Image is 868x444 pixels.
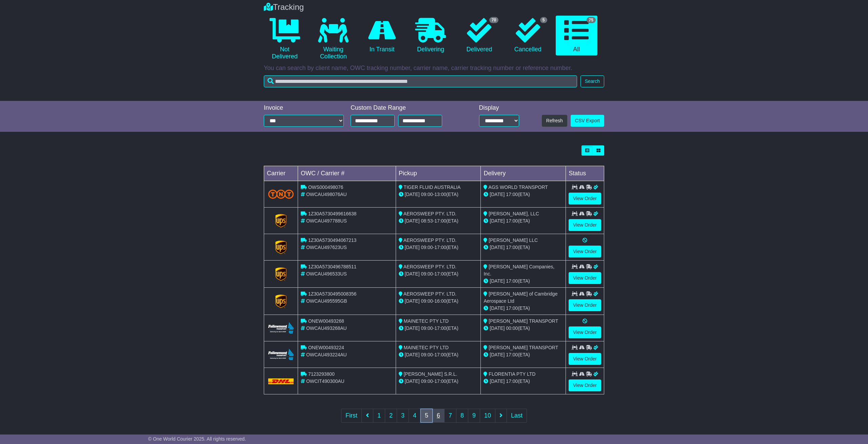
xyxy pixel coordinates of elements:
a: Waiting Collection [312,16,354,63]
div: Invoice [264,104,344,112]
span: 1Z30A5730495008356 [308,291,356,297]
span: [PERSON_NAME] LLC [489,237,538,243]
a: View Order [569,299,601,311]
a: View Order [569,353,601,365]
div: (ETA) [484,278,563,285]
span: 17:00 [506,278,518,284]
div: (ETA) [484,305,563,312]
div: (ETA) [484,217,563,225]
span: [DATE] [490,378,505,384]
div: - (ETA) [399,270,478,278]
p: You can search by client name, OWC tracking number, carrier name, carrier tracking number or refe... [264,65,604,72]
div: (ETA) [484,351,563,358]
span: AEROSWEEP PTY. LTD. [403,237,456,243]
div: - (ETA) [399,298,478,305]
span: OWCAU495595GB [306,298,347,304]
a: 1 [373,409,385,423]
span: © One World Courier 2025. All rights reserved. [148,436,246,442]
a: In Transit [361,16,403,56]
a: 70 Delivered [458,16,500,56]
span: 16:00 [434,298,446,304]
span: [PERSON_NAME] Companies, Inc. [484,264,554,277]
span: MAINETEC PTY LTD [404,345,449,350]
td: Carrier [264,166,298,181]
div: - (ETA) [399,191,478,198]
span: OWS000498076 [308,184,343,190]
span: [DATE] [490,352,505,357]
span: 00:00 [506,325,518,331]
img: DHL.png [268,378,294,384]
span: ONEW00493224 [308,345,344,350]
span: AEROSWEEP PTY. LTD. [403,211,456,216]
span: [DATE] [405,218,420,224]
a: 5 Cancelled [507,16,549,56]
span: OWCAU493268AU [306,325,347,331]
span: [DATE] [405,298,420,304]
span: ONEW00493268 [308,318,344,324]
a: Delivering [410,16,451,56]
a: 6 [432,409,445,423]
span: 1Z30A5730496788511 [308,264,356,269]
div: - (ETA) [399,217,478,225]
span: 17:00 [506,305,518,311]
a: 3 [397,409,409,423]
span: FLORENTIA PTY LTD [489,371,535,377]
span: [DATE] [490,278,505,284]
a: 4 [409,409,421,423]
span: 1Z30A5730499616638 [308,211,356,216]
span: 17:00 [434,245,446,250]
div: (ETA) [484,191,563,198]
span: 17:00 [434,271,446,277]
img: Followmont_Transport.png [268,349,294,360]
a: 10 [480,409,495,423]
img: GetCarrierServiceLogo [275,267,287,281]
span: OWCAU496533US [306,271,347,277]
span: 09:00 [421,271,433,277]
a: Not Delivered [264,16,305,63]
div: Tracking [260,2,608,12]
span: 17:00 [506,245,518,250]
img: GetCarrierServiceLogo [275,241,287,254]
span: 17:00 [506,218,518,224]
a: 8 [456,409,468,423]
span: [DATE] [490,325,505,331]
span: [PERSON_NAME] of Cambridge Aerospace Ltd [484,291,557,304]
span: [DATE] [405,352,420,357]
a: View Order [569,379,601,391]
span: [DATE] [490,192,505,197]
a: 7 [444,409,456,423]
div: Custom Date Range [351,104,459,112]
span: 17:00 [506,378,518,384]
td: Pickup [396,166,481,181]
span: OWCIT490300AU [306,378,344,384]
div: (ETA) [484,325,563,332]
span: 17:00 [434,325,446,331]
img: TNT_Domestic.png [268,190,294,199]
span: AGS WORLD TRANSPORT [489,184,548,190]
a: 2 [385,409,397,423]
a: View Order [569,326,601,338]
a: First [341,409,362,423]
span: 17:00 [434,218,446,224]
span: 13:00 [434,192,446,197]
a: View Order [569,272,601,284]
span: AEROSWEEP PTY. LTD. [403,291,456,297]
span: OWCAU498076AU [306,192,347,197]
a: 9 [468,409,480,423]
td: OWC / Carrier # [298,166,396,181]
a: 75 All [556,16,597,56]
span: 7123293800 [308,371,335,377]
span: 17:00 [434,378,446,384]
button: Refresh [542,115,567,127]
span: 09:00 [421,192,433,197]
span: 08:53 [421,218,433,224]
span: [PERSON_NAME] S.R.L. [404,371,457,377]
span: 09:00 [421,245,433,250]
span: OWCAU497788US [306,218,347,224]
span: 09:00 [421,325,433,331]
a: CSV Export [571,115,604,127]
span: 17:00 [506,192,518,197]
span: 1Z30A5730494067213 [308,237,356,243]
img: GetCarrierServiceLogo [275,214,287,228]
span: [DATE] [405,325,420,331]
